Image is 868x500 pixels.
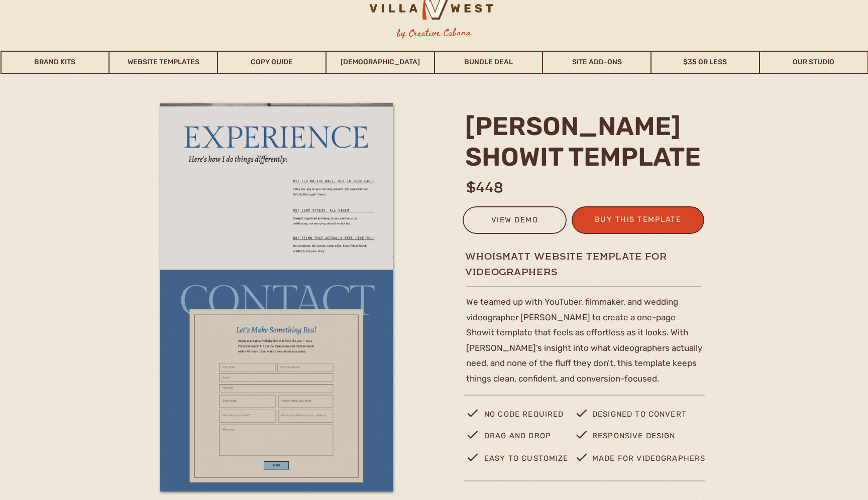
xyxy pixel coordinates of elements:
h1: whoismatt website template for videographers [465,250,741,263]
a: buy this template [589,213,687,229]
a: view demo [469,213,560,230]
a: Bundle Deal [435,51,542,74]
h3: by Creative Cabana [389,26,480,41]
a: [DEMOGRAPHIC_DATA] [327,51,434,74]
a: Brand Kits [2,51,109,74]
p: designed to convert [592,408,705,427]
a: Copy Guide [218,51,325,74]
a: Our Studio [760,51,867,74]
a: $35 or Less [652,51,759,74]
p: easy to customize [484,452,573,472]
a: Site Add-Ons [543,51,650,74]
p: no code required [484,408,575,427]
p: drag and drop [484,429,562,448]
p: We teamed up with YouTuber, filmmaker, and wedding videographer [PERSON_NAME] to create a one-pag... [466,294,705,405]
p: Responsive design [592,429,683,448]
p: made for videographers [592,452,727,472]
h1: $448 [466,177,548,197]
a: Website Templates [110,51,217,74]
h2: [PERSON_NAME] Showit template [465,111,708,171]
